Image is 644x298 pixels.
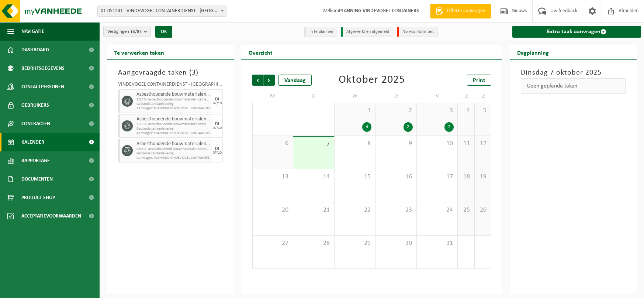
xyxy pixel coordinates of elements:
span: 18 [461,173,470,181]
div: 4 [362,122,371,132]
div: 07/10 [213,126,222,130]
span: Product Shop [21,188,55,207]
span: Kalender [21,133,44,151]
span: Geplande zelfaanlevering [136,102,210,106]
button: Vestigingen(8/8) [103,26,151,37]
h2: Overzicht [241,45,280,59]
strong: PLANNING VINDEVOGEL CONTAINERS [339,8,419,14]
count: (8/8) [131,29,141,34]
div: DI [215,122,219,126]
span: Acceptatievoorwaarden [21,207,81,225]
td: Z [458,89,474,103]
span: Aanvrager: PLANNING VINDEVOGEL CONTAINERS [136,156,210,160]
span: 19 [478,173,487,181]
span: Asbesthoudende bouwmaterialen cementgebonden (hechtgebonden) [136,141,210,147]
td: V [417,89,458,103]
h2: Dagplanning [510,45,556,59]
td: D [375,89,416,103]
span: 15 [338,173,371,181]
span: 21 [297,206,330,214]
td: W [335,89,375,103]
span: 3 [420,107,454,115]
span: Asbesthoudende bouwmaterialen cementgebonden (hechtgebonden) [136,116,210,122]
span: 01-051241 - VINDEVOGEL CONTAINERDIENST - OUDENAARDE - OUDENAARDE [98,6,226,16]
span: SELFD - asbesthoudende bouwmaterialen cementgebonden (HGB) [136,147,210,151]
span: 30 [379,239,412,247]
span: 22 [338,206,371,214]
li: Non-conformiteit [397,27,438,37]
span: 24 [420,206,454,214]
span: Documenten [21,170,53,188]
div: VINDEVOGEL CONTAINERDIENST - [GEOGRAPHIC_DATA] [118,82,223,89]
span: Rapportage [21,151,50,170]
a: Print [467,75,491,86]
div: 07/10 [213,102,222,105]
button: OK [155,26,172,38]
span: SELFD - asbesthoudende bouwmaterialen cementgebonden (HGB) [136,122,210,127]
span: Geplande zelfaanlevering [136,127,210,131]
span: Geplande zelfaanlevering [136,151,210,156]
span: Contactpersonen [21,78,64,96]
div: Oktober 2025 [339,75,405,86]
span: 1 [338,107,371,115]
div: Vandaag [278,75,312,86]
td: Z [475,89,491,103]
span: 13 [256,173,289,181]
a: Offerte aanvragen [430,4,491,18]
span: 25 [461,206,470,214]
span: 8 [338,140,371,148]
td: D [293,89,334,103]
span: Dashboard [21,41,49,59]
span: 11 [461,140,470,148]
td: M [252,89,293,103]
span: 01-051241 - VINDEVOGEL CONTAINERDIENST - OUDENAARDE - OUDENAARDE [97,6,226,17]
span: 6 [256,140,289,148]
span: Bedrijfsgegevens [21,59,65,78]
span: 28 [297,239,330,247]
span: 5 [478,107,487,115]
span: 12 [478,140,487,148]
li: Afgewerkt en afgemeld [341,27,393,37]
h3: Dinsdag 7 oktober 2025 [521,67,626,78]
span: 27 [256,239,289,247]
span: 10 [420,140,454,148]
span: 17 [420,173,454,181]
h2: Te verwerken taken [107,45,172,59]
span: Aanvrager: PLANNING VINDEVOGEL CONTAINERS [136,131,210,136]
div: 2 [444,122,454,132]
span: 7 [297,140,330,148]
li: In te plannen [304,27,337,37]
span: 2 [379,107,412,115]
span: 14 [297,173,330,181]
div: DI [215,147,219,151]
span: 31 [420,239,454,247]
span: 26 [478,206,487,214]
span: 9 [379,140,412,148]
span: Print [473,78,485,83]
a: Extra taak aanvragen [512,26,641,38]
span: 20 [256,206,289,214]
span: 23 [379,206,412,214]
span: 3 [192,69,196,76]
span: Vestigingen [107,26,141,37]
span: Vorige [252,75,263,86]
div: Geen geplande taken [521,78,626,94]
span: Aanvrager: PLANNING VINDEVOGEL CONTAINERS [136,106,210,111]
span: 16 [379,173,412,181]
div: DI [215,97,219,102]
span: Contracten [21,114,50,133]
span: Offerte aanvragen [445,7,487,15]
span: Gebruikers [21,96,49,114]
span: 4 [461,107,470,115]
span: Asbesthoudende bouwmaterialen cementgebonden (hechtgebonden) [136,92,210,97]
span: SELFD - asbesthoudende bouwmaterialen cementgebonden (HGB) [136,97,210,102]
span: Volgende [264,75,275,86]
h3: Aangevraagde taken ( ) [118,67,223,78]
div: 07/10 [213,151,222,155]
div: 2 [404,122,413,132]
span: 29 [338,239,371,247]
span: Navigatie [21,22,44,41]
